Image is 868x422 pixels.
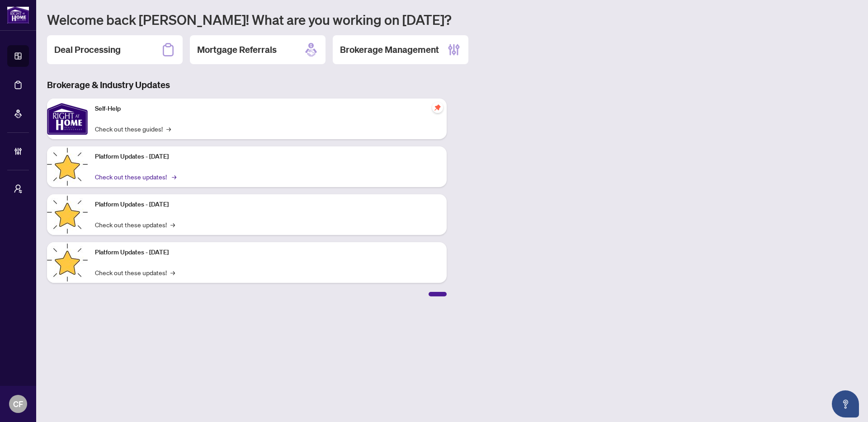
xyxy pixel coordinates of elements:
img: Platform Updates - July 21, 2025 [47,146,88,187]
h2: Deal Processing [54,43,121,56]
span: → [172,172,176,182]
span: → [166,124,171,134]
span: pushpin [432,102,443,113]
p: Platform Updates - [DATE] [95,248,439,258]
span: → [170,220,175,230]
p: Self-Help [95,104,439,114]
img: logo [7,7,29,23]
button: Open asap [832,390,859,417]
a: Check out these guides!→ [95,124,171,134]
img: Platform Updates - June 23, 2025 [47,242,88,283]
a: Check out these updates!→ [95,267,175,277]
h2: Mortgage Referrals [197,43,277,56]
span: CF [13,398,23,410]
a: Check out these updates!→ [95,220,175,230]
h2: Brokerage Management [340,43,439,56]
h3: Brokerage & Industry Updates [47,79,447,91]
img: Platform Updates - July 8, 2025 [47,194,88,235]
a: Check out these updates!→ [95,172,175,182]
p: Platform Updates - [DATE] [95,200,439,210]
span: → [170,267,175,277]
h1: Welcome back [PERSON_NAME]! What are you working on [DATE]? [47,11,857,28]
p: Platform Updates - [DATE] [95,152,439,162]
img: Self-Help [47,98,88,139]
span: user-switch [14,184,23,193]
